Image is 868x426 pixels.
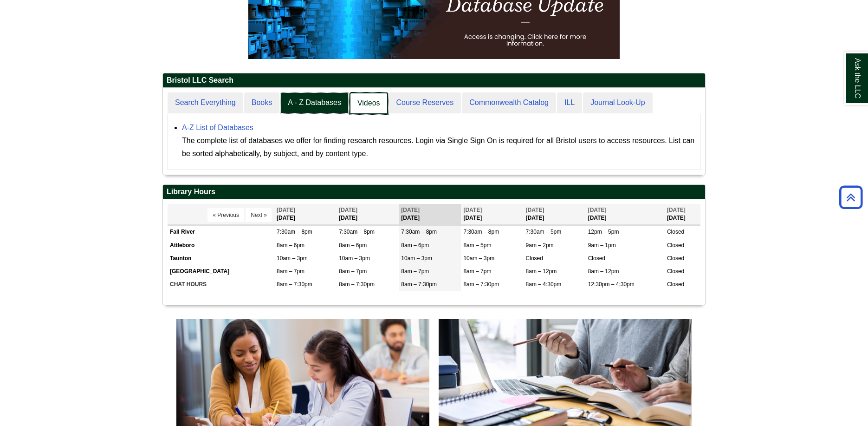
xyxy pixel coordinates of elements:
span: 8am – 4:30pm [526,281,562,288]
span: Closed [667,229,684,235]
span: 9am – 2pm [526,242,554,249]
div: The complete list of databases we offer for finding research resources. Login via Single Sign On ... [182,134,695,160]
th: [DATE] [399,204,461,225]
span: 10am – 3pm [463,255,494,262]
a: Search Everything [168,92,243,113]
span: Closed [588,255,605,262]
button: Next » [246,208,272,222]
span: 12pm – 5pm [588,229,619,235]
a: Books [244,92,279,113]
span: 12:30pm – 4:30pm [588,281,635,288]
span: [DATE] [401,207,420,213]
span: 8am – 6pm [277,242,304,249]
th: [DATE] [274,204,337,225]
span: 8am – 7pm [339,268,367,275]
span: [DATE] [588,207,607,213]
th: [DATE] [665,204,700,225]
span: [DATE] [667,207,686,213]
button: « Previous [207,208,244,222]
span: 7:30am – 8pm [277,229,312,235]
span: Closed [667,268,684,275]
span: 8am – 7pm [277,268,304,275]
span: Closed [667,242,684,249]
td: CHAT HOURS [168,278,274,291]
th: [DATE] [337,204,399,225]
a: Course Reserves [389,92,461,113]
th: [DATE] [524,204,586,225]
th: [DATE] [586,204,665,225]
span: [DATE] [277,207,295,213]
span: 7:30am – 8pm [401,229,437,235]
h2: Bristol LLC Search [163,73,705,88]
span: [DATE] [463,207,482,213]
span: 10am – 3pm [339,255,370,262]
span: 10am – 3pm [277,255,308,262]
a: Videos [350,92,388,114]
span: 8am – 7:30pm [277,281,312,288]
span: 8am – 6pm [401,242,429,249]
a: A - Z Databases [280,92,349,113]
span: [DATE] [339,207,357,213]
span: 8am – 7:30pm [339,281,375,288]
span: 8am – 12pm [588,268,619,275]
a: Commonwealth Catalog [462,92,556,113]
span: 8am – 7:30pm [463,281,499,288]
span: 8am – 5pm [463,242,491,249]
a: Back to Top [836,191,866,203]
span: 8am – 12pm [526,268,557,275]
span: [DATE] [526,207,544,213]
span: 10am – 3pm [401,255,432,262]
td: Attleboro [168,239,274,252]
span: 8am – 7pm [401,268,429,275]
span: 7:30am – 8pm [339,229,375,235]
span: 8am – 6pm [339,242,367,249]
span: 8am – 7pm [463,268,491,275]
th: [DATE] [461,204,523,225]
td: Fall River [168,226,274,239]
span: 8am – 7:30pm [401,281,437,288]
span: 7:30am – 8pm [463,229,499,235]
td: [GEOGRAPHIC_DATA] [168,265,274,278]
h2: Library Hours [163,185,705,199]
span: 7:30am – 5pm [526,229,562,235]
td: Taunton [168,252,274,265]
span: Closed [667,255,684,262]
a: Journal Look-Up [583,92,652,113]
span: 9am – 1pm [588,242,616,249]
span: Closed [667,281,684,288]
a: A-Z List of Databases [182,124,253,131]
span: Closed [526,255,543,262]
a: ILL [557,92,582,113]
